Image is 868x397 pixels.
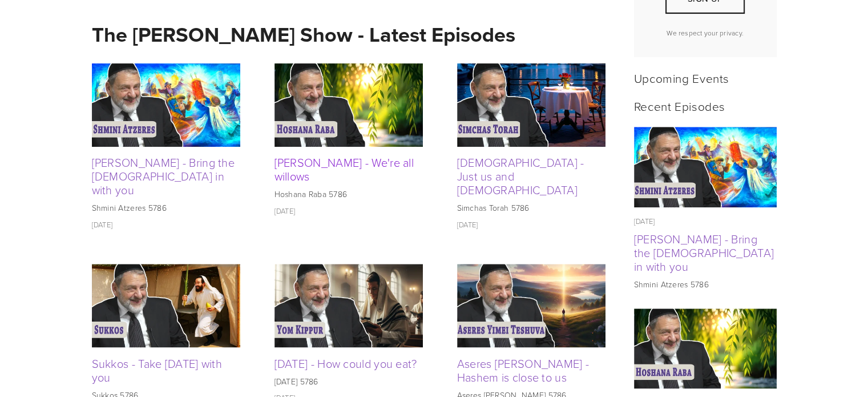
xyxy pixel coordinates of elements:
p: Shmini Atzeres 5786 [634,279,777,290]
a: [DATE] - How could you eat? [274,355,417,371]
a: Sukkos - Take [DATE] with you [92,355,223,385]
a: [PERSON_NAME] - Bring the [DEMOGRAPHIC_DATA] in with you [634,231,774,274]
img: Yom Kippur - How could you eat? [274,264,423,347]
a: [DEMOGRAPHIC_DATA] - Just us and [DEMOGRAPHIC_DATA] [457,154,584,198]
p: We respect your privacy. [644,28,767,38]
h2: Recent Episodes [634,99,777,113]
time: [DATE] [274,206,296,216]
img: Hoshana Raba - We're all willows [633,308,777,389]
p: Simchas Torah 5786 [457,202,605,214]
time: [DATE] [92,219,113,230]
img: Sukkos - Take Yom Kippur with you [92,264,240,347]
strong: The [PERSON_NAME] Show - Latest Episodes [92,19,515,49]
a: [PERSON_NAME] - Bring the [DEMOGRAPHIC_DATA] in with you [92,154,235,198]
img: Shmini Atzeres - Bring the torah in with you [633,127,777,207]
p: Hoshana Raba 5786 [274,189,423,200]
img: Hoshana Raba - We're all willows [274,63,423,147]
img: Shmini Atzeres - Bring the torah in with you [92,63,240,147]
time: [DATE] [634,216,655,226]
time: [DATE] [457,219,478,230]
p: [DATE] 5786 [274,376,423,387]
a: [PERSON_NAME] - We're all willows [274,154,414,184]
p: Shmini Atzeres 5786 [92,202,240,214]
h2: Upcoming Events [634,71,777,85]
a: Aseres [PERSON_NAME] - Hashem is close to us [457,355,590,385]
img: Aseres Yimei Teshuva - Hashem is close to us [457,264,605,347]
img: Simchas Torah - Just us and Hashem [457,63,605,147]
